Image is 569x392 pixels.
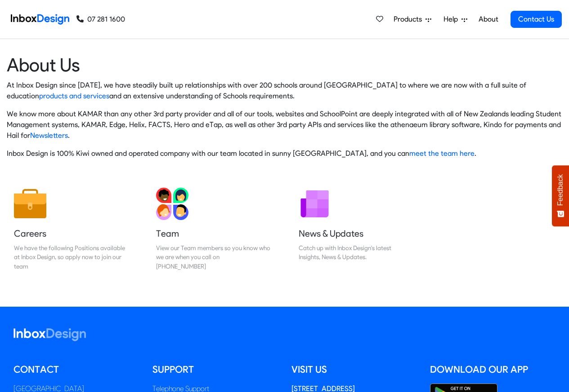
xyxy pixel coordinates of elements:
p: At Inbox Design since [DATE], we have steadily built up relationships with over 200 schools aroun... [7,80,562,101]
div: Catch up with Inbox Design's latest Insights, News & Updates. [299,243,413,262]
img: 2022_01_12_icon_newsletter.svg [299,188,331,220]
a: Careers We have the following Positions available at Inbox Design, so apply now to join our team [7,181,135,278]
div: We have the following Positions available at Inbox Design, so apply now to join our team [14,243,128,271]
img: 2022_01_13_icon_team.svg [156,188,188,220]
h5: Careers [14,227,128,240]
div: View our Team members so you know who we are when you call on [PHONE_NUMBER] [156,243,270,271]
h5: Team [156,227,270,240]
span: Products [394,14,426,25]
p: Inbox Design is 100% Kiwi owned and operated company with our team located in sunny [GEOGRAPHIC_D... [7,148,562,159]
h5: Support [152,363,278,376]
img: logo_inboxdesign_white.svg [13,328,86,341]
a: Help [440,10,471,28]
a: products and services [39,92,109,100]
p: We know more about KAMAR than any other 3rd party provider and all of our tools, websites and Sch... [7,109,562,141]
h5: Visit us [291,363,417,376]
h5: News & Updates [299,227,413,240]
h5: Download our App [430,363,556,376]
a: Team View our Team members so you know who we are when you call on [PHONE_NUMBER] [149,181,278,278]
span: Feedback [556,174,565,206]
a: News & Updates Catch up with Inbox Design's latest Insights, News & Updates. [291,181,420,278]
a: 07 281 1600 [76,14,125,25]
a: meet the team here [409,149,475,158]
h5: Contact [13,363,139,376]
a: Products [390,10,435,28]
img: 2022_01_13_icon_job.svg [14,188,46,220]
heading: About Us [7,53,562,76]
button: Feedback - Show survey [552,165,569,226]
a: About [476,10,501,28]
a: Newsletters [30,131,68,140]
a: Contact Us [511,11,562,28]
span: Help [444,14,461,25]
